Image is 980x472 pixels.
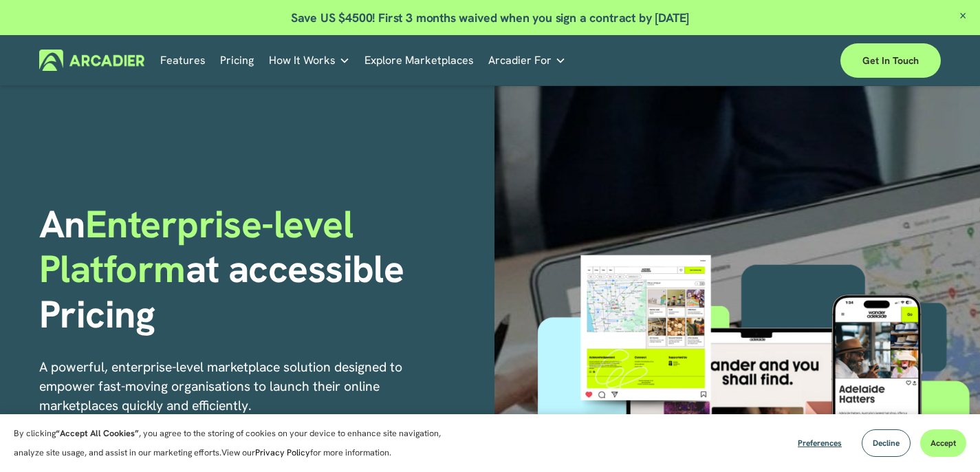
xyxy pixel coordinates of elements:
[14,424,461,462] p: By clicking , you agree to the storing of cookies on your device to enhance site navigation, anal...
[220,50,254,71] a: Pricing
[488,51,552,70] span: Arcadier For
[160,50,206,71] a: Features
[787,429,852,457] button: Preferences
[364,50,474,71] a: Explore Marketplaces
[840,43,941,78] a: Get in touch
[39,50,144,71] img: Arcadier
[930,438,956,449] span: Accept
[39,202,485,337] h1: An at accessible Pricing
[862,429,911,457] button: Decline
[488,50,566,71] a: folder dropdown
[920,429,966,457] button: Accept
[269,51,336,70] span: How It Works
[873,438,900,449] span: Decline
[255,447,310,458] a: Privacy Policy
[39,200,362,294] span: Enterprise-level Platform
[798,438,842,449] span: Preferences
[56,427,139,439] strong: “Accept All Cookies”
[269,50,350,71] a: folder dropdown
